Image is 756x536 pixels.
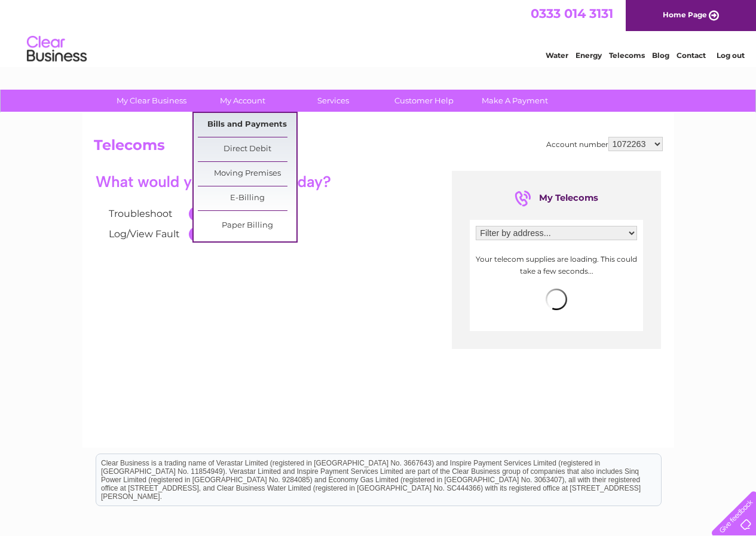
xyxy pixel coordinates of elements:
[198,137,296,161] a: Direct Debit
[609,51,645,60] a: Telecoms
[198,113,296,137] a: Bills and Payments
[284,90,382,112] a: Services
[652,51,669,60] a: Blog
[193,90,292,112] a: My Account
[576,51,602,60] a: Energy
[109,228,180,240] a: Log/View Fault
[198,162,296,186] a: Moving Premises
[476,253,637,276] p: Your telecom supplies are loading. This could take a few seconds...
[198,186,296,210] a: E-Billing
[26,31,87,68] img: logo.png
[677,51,706,60] a: Contact
[466,90,564,112] a: Make A Payment
[515,189,598,208] div: My Telecoms
[96,7,661,58] div: Clear Business is a trading name of Verastar Limited (registered in [GEOGRAPHIC_DATA] No. 3667643...
[198,214,296,238] a: Paper Billing
[546,137,663,151] div: Account number
[531,6,613,21] a: 0333 014 3131
[94,137,663,160] h2: Telecoms
[102,90,201,112] a: My Clear Business
[109,208,173,219] a: Troubleshoot
[717,51,745,60] a: Log out
[546,289,567,310] img: loading
[375,90,473,112] a: Customer Help
[546,51,568,60] a: Water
